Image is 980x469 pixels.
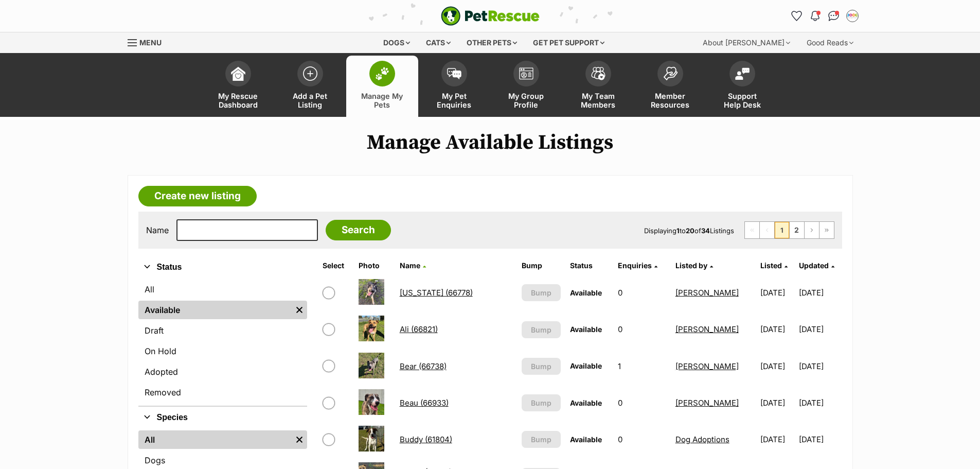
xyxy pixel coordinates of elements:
[441,6,540,26] a: PetRescue
[614,311,670,347] td: 0
[828,11,839,21] img: chat-41dd97257d64d25036548639549fe6c8038ab92f7586957e7f3b1b290dea8141.svg
[799,261,829,270] span: Updated
[614,385,670,421] td: 0
[326,220,391,240] input: Search
[701,227,710,235] strong: 34
[570,435,602,444] span: Available
[400,435,452,444] a: Buddy (61804)
[400,261,420,270] span: Name
[799,349,841,384] td: [DATE]
[756,275,798,310] td: [DATE]
[811,11,819,21] img: notifications-46538b983faf8c2785f20acdc204bb7945ddae34d4c08c2a6579f10ce5e182be.svg
[138,411,307,424] button: Species
[675,261,707,270] span: Listed by
[138,301,292,319] a: Available
[790,222,804,238] a: Page 2
[128,32,169,51] a: Menu
[531,397,551,408] span: Bump
[745,222,759,238] span: First page
[522,284,561,301] button: Bump
[518,257,565,274] th: Bump
[618,261,657,270] a: Enquiries
[799,261,834,270] a: Updated
[799,32,861,53] div: Good Reads
[303,66,317,81] img: add-pet-listing-icon-0afa8454b4691262ce3f59096e99ab1cd57d4a30225e0717b998d2c9b9846f56.svg
[522,431,561,448] button: Bump
[400,261,426,270] a: Name
[400,361,447,371] a: Bear (66738)
[531,287,551,298] span: Bump
[570,288,602,297] span: Available
[719,92,765,109] span: Support Help Desk
[760,222,774,238] span: Previous page
[591,67,605,80] img: team-members-icon-5396bd8760b3fe7c0b43da4ab00e1e3bb1a5d9ba89233759b79545d2d3fc5d0d.svg
[756,349,798,384] td: [DATE]
[231,66,245,81] img: dashboard-icon-eb2f2d2d3e046f16d808141f083e7271f6b2e854fb5c12c21221c1fb7104beca.svg
[376,32,417,53] div: Dogs
[526,32,612,53] div: Get pet support
[756,385,798,421] td: [DATE]
[138,362,307,381] a: Adopted
[490,56,562,117] a: My Group Profile
[146,225,169,235] label: Name
[522,394,561,411] button: Bump
[522,358,561,375] button: Bump
[826,8,842,24] a: Conversations
[519,67,533,80] img: group-profile-icon-3fa3cf56718a62981997c0bc7e787c4b2cf8bcc04b72c1350f741eb67cf2f40e.svg
[400,398,449,408] a: Beau (66933)
[570,325,602,334] span: Available
[138,342,307,360] a: On Hold
[318,257,353,274] th: Select
[531,361,551,372] span: Bump
[647,92,693,109] span: Member Resources
[459,32,524,53] div: Other pets
[138,260,307,274] button: Status
[138,278,307,406] div: Status
[706,56,778,117] a: Support Help Desk
[346,56,418,117] a: Manage My Pets
[756,422,798,457] td: [DATE]
[400,324,438,334] a: Ali (66821)
[354,257,395,274] th: Photo
[531,324,551,335] span: Bump
[675,261,713,270] a: Listed by
[503,92,549,109] span: My Group Profile
[807,8,824,24] button: Notifications
[756,311,798,347] td: [DATE]
[139,38,162,47] span: Menu
[138,430,292,449] a: All
[202,56,274,117] a: My Rescue Dashboard
[292,301,307,319] a: Remove filter
[744,221,834,239] nav: Pagination
[789,8,861,24] ul: Account quick links
[618,261,652,270] span: translation missing: en.admin.listings.index.attributes.enquiries
[570,361,602,370] span: Available
[441,6,540,26] img: logo-e224e6f780fb5917bec1dbf3a21bbac754714ae5b6737aabdf751b685950b380.svg
[138,383,307,402] a: Removed
[614,422,670,457] td: 0
[644,227,734,235] span: Displaying to of Listings
[675,324,739,334] a: [PERSON_NAME]
[215,92,261,109] span: My Rescue Dashboard
[562,56,634,117] a: My Team Members
[431,92,477,109] span: My Pet Enquiries
[292,430,307,449] a: Remove filter
[819,222,834,238] a: Last page
[805,222,819,238] a: Next page
[775,222,789,238] span: Page 1
[531,434,551,445] span: Bump
[675,361,739,371] a: [PERSON_NAME]
[274,56,346,117] a: Add a Pet Listing
[696,32,797,53] div: About [PERSON_NAME]
[570,398,602,407] span: Available
[287,92,333,109] span: Add a Pet Listing
[799,422,841,457] td: [DATE]
[675,398,739,408] a: [PERSON_NAME]
[575,92,621,109] span: My Team Members
[686,227,694,235] strong: 20
[138,321,307,340] a: Draft
[847,11,858,21] img: Dog Adoptions profile pic
[566,257,613,274] th: Status
[789,8,805,24] a: Favourites
[676,227,680,235] strong: 1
